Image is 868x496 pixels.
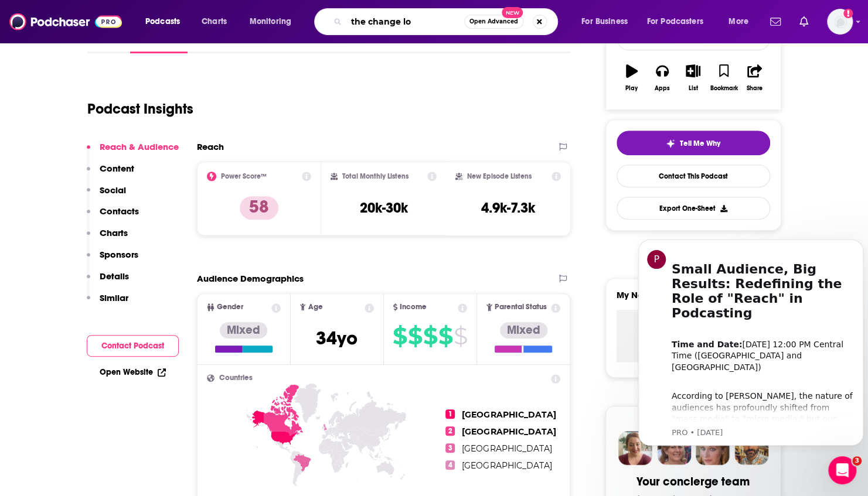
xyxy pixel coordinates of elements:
[445,409,455,419] span: 1
[689,85,698,92] div: List
[795,12,813,32] a: Show notifications dropdown
[87,184,126,206] button: Social
[316,327,358,350] span: 34 yo
[9,11,122,33] img: Podchaser - Follow, Share and Rate Podcasts
[87,163,134,184] button: Content
[308,303,322,311] span: Age
[464,15,523,29] button: Open AdvancedNew
[502,7,523,18] span: New
[573,12,642,31] button: open menu
[240,196,278,220] p: 58
[250,13,291,30] span: Monitoring
[87,271,129,292] button: Details
[219,374,253,382] span: Countries
[100,184,126,196] p: Social
[617,57,647,99] button: Play
[618,431,652,465] img: Sydney Profile
[100,249,138,260] p: Sponsors
[87,206,139,227] button: Contacts
[462,409,556,420] span: [GEOGRAPHIC_DATA]
[678,57,708,99] button: List
[581,13,628,30] span: For Business
[220,322,267,338] div: Mixed
[655,85,670,92] div: Apps
[647,57,678,99] button: Apps
[423,327,437,346] span: $
[100,141,179,152] p: Reach & Audience
[720,12,763,31] button: open menu
[495,303,547,311] span: Parental Status
[634,229,868,453] iframe: Intercom notifications message
[639,12,720,31] button: open menu
[827,9,853,35] img: User Profile
[445,443,455,453] span: 3
[325,8,569,35] div: Search podcasts, credits, & more...
[827,9,853,35] button: Show profile menu
[617,289,770,310] label: My Notes
[393,327,407,346] span: $
[827,9,853,35] span: Logged in as WE_Broadcast1
[217,303,243,311] span: Gender
[87,335,179,357] button: Contact Podcast
[100,227,128,238] p: Charts
[467,172,532,180] h2: New Episode Listens
[617,197,770,220] button: Export One-Sheet
[137,12,195,31] button: open menu
[625,85,638,92] div: Play
[359,199,407,217] h3: 20k-30k
[462,426,556,437] span: [GEOGRAPHIC_DATA]
[765,12,785,32] a: Show notifications dropdown
[617,165,770,187] a: Contact This Podcast
[445,426,455,436] span: 2
[481,199,535,217] h3: 4.9k-7.3k
[100,292,128,303] p: Similar
[747,85,763,92] div: Share
[197,141,224,152] h2: Reach
[729,13,748,30] span: More
[100,206,139,217] p: Contacts
[445,460,455,470] span: 4
[617,131,770,155] button: tell me why sparkleTell Me Why
[462,460,552,471] span: [GEOGRAPHIC_DATA]
[202,13,227,30] span: Charts
[710,85,737,92] div: Bookmark
[632,240,754,269] a: Get this podcast via API
[680,139,720,148] span: Tell Me Why
[739,57,770,99] button: Share
[666,139,675,148] img: tell me why sparkle
[100,367,166,377] a: Open Website
[454,327,467,346] span: $
[408,327,422,346] span: $
[342,172,409,180] h2: Total Monthly Listens
[241,12,307,31] button: open menu
[469,19,518,25] span: Open Advanced
[709,57,739,99] button: Bookmark
[828,456,856,484] iframe: Intercom live chat
[197,273,304,284] h2: Audience Demographics
[87,141,179,163] button: Reach & Audience
[194,12,234,31] a: Charts
[221,172,267,180] h2: Power Score™
[462,443,552,454] span: [GEOGRAPHIC_DATA]
[100,271,129,282] p: Details
[843,9,853,18] svg: Add a profile image
[852,456,862,466] span: 3
[87,249,138,271] button: Sponsors
[346,12,464,31] input: Search podcasts, credits, & more...
[400,303,427,311] span: Income
[438,327,452,346] span: $
[145,13,180,30] span: Podcasts
[87,100,193,118] h1: Podcast Insights
[500,322,547,338] div: Mixed
[647,13,703,30] span: For Podcasters
[636,474,750,489] div: Your concierge team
